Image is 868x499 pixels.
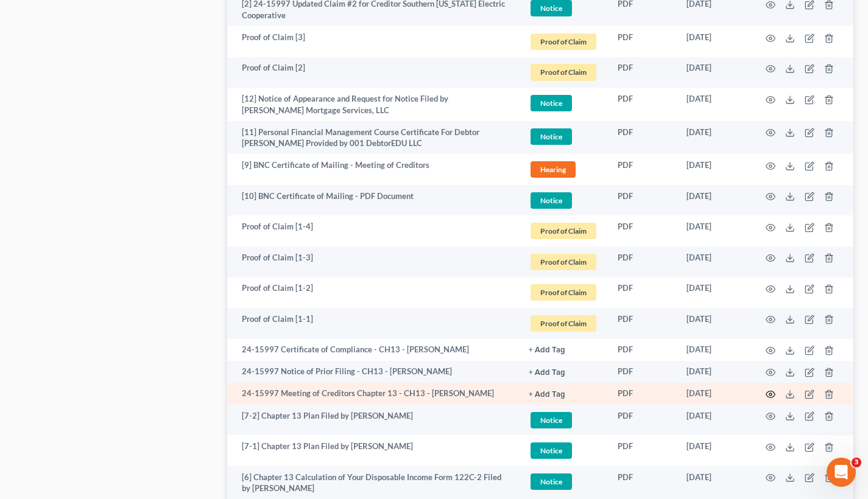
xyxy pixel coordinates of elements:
td: 24-15997 Meeting of Creditors Chapter 13 - CH13 - [PERSON_NAME] [227,383,519,405]
td: [12] Notice of Appearance and Request for Notice Filed by [PERSON_NAME] Mortgage Services, LLC [227,88,519,121]
span: 3 [852,458,861,467]
td: [DATE] [677,246,751,277]
span: Notice [531,442,572,459]
a: + Add Tag [529,344,598,355]
a: Proof of Claim [529,282,598,302]
td: [DATE] [677,405,751,436]
td: PDF [608,215,677,246]
td: [DATE] [677,121,751,155]
a: Proof of Claim [529,313,598,333]
span: Proof of Claim [531,254,596,270]
td: [DATE] [677,383,751,405]
td: Proof of Claim [3] [227,26,519,57]
td: PDF [608,361,677,383]
td: Proof of Claim [1-2] [227,277,519,309]
td: 24-15997 Certificate of Compliance - CH13 - [PERSON_NAME] [227,339,519,361]
td: PDF [608,277,677,309]
span: Notice [531,192,572,209]
td: [DATE] [677,339,751,361]
td: [7-1] Chapter 13 Plan Filed by [PERSON_NAME] [227,435,519,466]
td: [DATE] [677,277,751,309]
td: Proof of Claim [1-1] [227,308,519,339]
td: [11] Personal Financial Management Course Certificate For Debtor [PERSON_NAME] Provided by 001 De... [227,121,519,155]
a: Proof of Claim [529,221,598,241]
td: 24-15997 Notice of Prior Filing - CH13 - [PERSON_NAME] [227,361,519,383]
td: [7-2] Chapter 13 Plan Filed by [PERSON_NAME] [227,405,519,436]
a: + Add Tag [529,366,598,377]
td: PDF [608,26,677,57]
td: PDF [608,435,677,466]
span: Proof of Claim [531,223,596,239]
td: [10] BNC Certificate of Mailing - PDF Document [227,185,519,216]
td: PDF [608,383,677,405]
span: Notice [531,95,572,111]
span: Notice [531,128,572,145]
iframe: Intercom live chat [827,458,856,487]
span: Proof of Claim [531,33,596,50]
a: Proof of Claim [529,252,598,272]
button: + Add Tag [529,369,565,377]
span: Notice [531,473,572,490]
td: PDF [608,405,677,436]
td: [9] BNC Certificate of Mailing - Meeting of Creditors [227,154,519,185]
td: [DATE] [677,57,751,88]
a: Hearing [529,159,598,180]
td: PDF [608,57,677,88]
td: [DATE] [677,361,751,383]
td: PDF [608,308,677,339]
span: Proof of Claim [531,64,596,80]
a: Proof of Claim [529,62,598,82]
td: [DATE] [677,154,751,185]
td: PDF [608,154,677,185]
td: [DATE] [677,88,751,121]
a: Proof of Claim [529,32,598,52]
a: Notice [529,472,598,492]
a: Notice [529,441,598,461]
td: PDF [608,185,677,216]
td: Proof of Claim [2] [227,57,519,88]
td: PDF [608,339,677,361]
span: Notice [531,412,572,428]
td: Proof of Claim [1-4] [227,215,519,246]
td: [DATE] [677,308,751,339]
span: Hearing [531,161,576,178]
td: [DATE] [677,26,751,57]
a: + Add Tag [529,388,598,399]
button: + Add Tag [529,346,565,354]
td: Proof of Claim [1-3] [227,246,519,277]
td: PDF [608,121,677,155]
a: Notice [529,93,598,113]
button: + Add Tag [529,391,565,399]
span: Proof of Claim [531,315,596,332]
span: Proof of Claim [531,284,596,301]
a: Notice [529,410,598,430]
a: Notice [529,127,598,147]
td: PDF [608,88,677,121]
td: [DATE] [677,185,751,216]
td: PDF [608,246,677,277]
a: Notice [529,190,598,211]
td: [DATE] [677,215,751,246]
td: [DATE] [677,435,751,466]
